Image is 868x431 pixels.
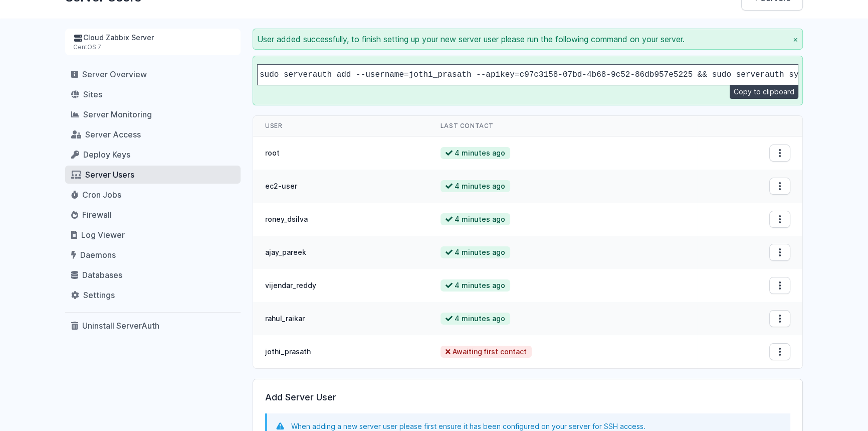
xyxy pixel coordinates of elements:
[85,170,134,180] span: Server Users
[260,70,808,79] code: sudo serverauth add --username=jothi_prasath --apikey=c97c3158-07bd-4b68-9c52-86db957e5225 && sud...
[82,210,112,220] span: Firewall
[65,286,241,304] a: Settings
[65,166,241,184] a: Server Users
[65,317,241,335] a: Uninstall ServerAuth
[82,190,121,200] span: Cron Jobs
[441,213,510,225] span: 4 minutes ago
[253,29,803,50] div: User added successfully, to finish setting up your new server user please run the following comma...
[730,85,798,99] button: Copy to clipboard
[441,279,510,292] span: 4 minutes ago
[65,266,241,284] a: Databases
[65,105,241,123] a: Server Monitoring
[82,69,147,79] span: Server Overview
[80,250,116,260] span: Daemons
[83,290,115,300] span: Settings
[253,136,428,170] td: root
[65,65,241,83] a: Server Overview
[793,33,798,45] button: ×
[82,270,122,280] span: Databases
[81,230,125,240] span: Log Viewer
[82,321,159,331] span: Uninstall ServerAuth
[441,346,532,358] span: Awaiting first contact
[441,147,510,159] span: 4 minutes ago
[253,335,428,368] td: jothi_prasath
[85,129,141,139] span: Server Access
[253,170,428,203] td: ec2-user
[65,246,241,264] a: Daemons
[441,246,510,258] span: 4 minutes ago
[428,116,697,136] th: Last Contact
[65,85,241,103] a: Sites
[73,43,233,51] div: CentOS 7
[73,33,233,43] div: Cloud Zabbix Server
[253,116,428,136] th: User
[265,391,790,403] h3: Add Server User
[253,269,428,302] td: vijendar_reddy
[253,302,428,335] td: rahul_raikar
[441,180,510,192] span: 4 minutes ago
[65,206,241,224] a: Firewall
[65,226,241,244] a: Log Viewer
[83,150,130,160] span: Deploy Keys
[253,236,428,269] td: ajay_pareek
[83,89,102,99] span: Sites
[253,203,428,236] td: roney_dsilva
[83,109,152,119] span: Server Monitoring
[441,313,510,325] span: 4 minutes ago
[65,186,241,204] a: Cron Jobs
[65,125,241,143] a: Server Access
[65,146,241,164] a: Deploy Keys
